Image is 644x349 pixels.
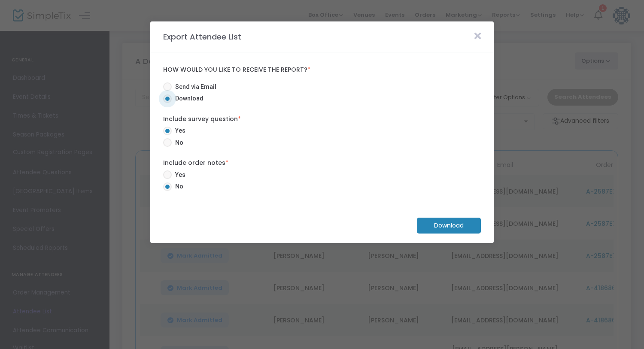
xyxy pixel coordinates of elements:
span: Yes [172,126,185,135]
span: Send via Email [172,82,216,91]
label: How would you like to receive the report? [163,66,481,74]
m-panel-header: Export Attendee List [150,21,494,52]
label: Include survey question [163,115,481,124]
m-panel-title: Export Attendee List [159,31,246,42]
m-button: Download [417,218,481,234]
span: Download [172,94,204,103]
span: No [172,182,183,191]
span: Yes [172,170,185,179]
span: No [172,138,183,147]
label: Include order notes [163,158,481,167]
